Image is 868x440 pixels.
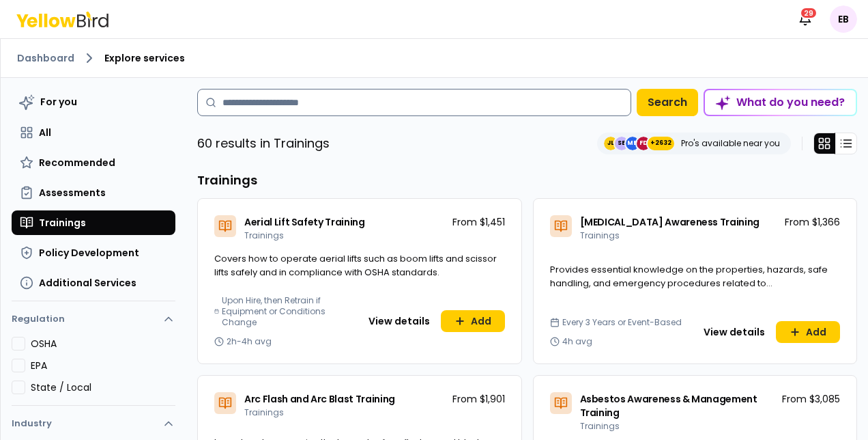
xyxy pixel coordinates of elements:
div: What do you need? [705,90,856,115]
p: Pro's available near you [681,138,780,149]
button: What do you need? [704,89,857,116]
p: From $1,901 [452,392,505,406]
button: 29 [792,5,819,33]
span: Explore services [104,51,185,65]
div: 29 [800,7,818,19]
button: Trainings [12,210,175,235]
span: Trainings [580,230,620,241]
span: Trainings [244,230,284,241]
span: Policy Development [39,246,139,260]
button: Additional Services [12,271,175,295]
span: Every 3 Years or Event-Based [562,317,682,328]
span: All [39,126,51,139]
button: For you [12,89,175,115]
div: Regulation [12,337,175,405]
span: EB [830,5,857,33]
span: Asbestos Awareness & Management Training [580,392,757,420]
button: All [12,120,175,145]
p: From $3,085 [782,392,840,406]
button: Recommended [12,150,175,175]
a: Dashboard [17,51,74,65]
label: State / Local [31,381,175,394]
button: Assessments [12,180,175,205]
button: Regulation [12,307,175,337]
span: Upon Hire, then Retrain if Equipment or Conditions Change [222,295,349,328]
nav: breadcrumb [17,50,852,66]
span: Trainings [244,407,284,418]
span: +2632 [650,137,671,150]
button: View details [695,321,773,343]
span: JL [604,137,618,150]
span: Aerial Lift Safety Training [244,215,365,229]
h3: Trainings [197,171,857,190]
button: Search [637,89,698,116]
span: Trainings [39,216,86,230]
span: Recommended [39,156,115,169]
span: SB [615,137,628,150]
p: From $1,451 [452,215,505,229]
button: Policy Development [12,240,175,265]
button: View details [360,310,438,332]
span: MB [626,137,639,150]
span: Additional Services [39,276,136,290]
p: 60 results in Trainings [197,134,330,153]
span: Arc Flash and Arc Blast Training [244,392,395,406]
button: Add [776,321,840,343]
span: For you [40,95,77,109]
label: EPA [31,359,175,372]
span: Covers how to operate aerial lifts such as boom lifts and scissor lifts safely and in compliance ... [214,252,497,279]
span: [MEDICAL_DATA] Awareness Training [580,215,759,229]
span: Trainings [580,420,620,432]
span: 4h avg [562,336,592,347]
label: OSHA [31,337,175,350]
p: From $1,366 [785,215,840,229]
button: Add [441,310,505,332]
span: Assessments [39,186,106,200]
span: FD [637,137,650,150]
span: Provides essential knowledge on the properties, hazards, safe handling, and emergency procedures ... [550,263,828,303]
span: 2h-4h avg [227,336,272,347]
